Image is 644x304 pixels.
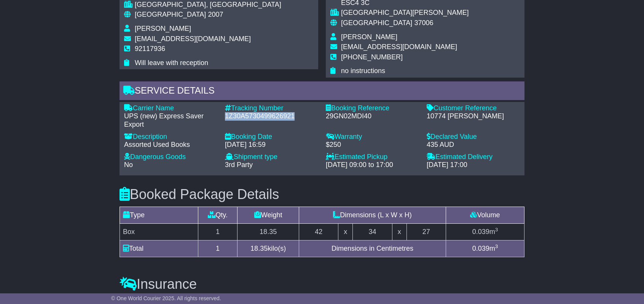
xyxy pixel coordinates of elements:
[198,207,238,223] td: Qty.
[124,133,217,141] div: Description
[135,45,165,53] span: 92117936
[124,161,133,169] span: No
[124,141,217,149] div: Assorted Used Books
[446,207,524,223] td: Volume
[427,141,520,149] div: 435 AUD
[250,245,268,252] span: 18.35
[326,112,419,121] div: 29GN02MDI40
[124,153,217,161] div: Dangerous Goods
[198,223,238,240] td: 1
[120,187,524,202] h3: Booked Package Details
[341,43,457,51] span: [EMAIL_ADDRESS][DOMAIN_NAME]
[124,112,217,129] div: UPS (new) Express Saver Export
[120,240,198,257] td: Total
[495,244,498,249] sup: 3
[326,104,419,113] div: Booking Reference
[341,67,385,75] span: no instructions
[326,161,419,169] div: [DATE] 09:00 to 17:00
[446,223,524,240] td: m
[326,153,419,161] div: Estimated Pickup
[120,81,524,102] div: Service Details
[225,104,318,113] div: Tracking Number
[135,1,281,9] div: [GEOGRAPHIC_DATA], [GEOGRAPHIC_DATA]
[326,133,419,141] div: Warranty
[495,227,498,232] sup: 3
[427,104,520,113] div: Customer Reference
[338,223,353,240] td: x
[238,223,299,240] td: 18.35
[135,35,251,43] span: [EMAIL_ADDRESS][DOMAIN_NAME]
[120,223,198,240] td: Box
[299,207,446,223] td: Dimensions (L x W x H)
[225,153,318,161] div: Shipment type
[208,11,223,18] span: 2007
[427,133,520,141] div: Declared Value
[392,223,406,240] td: x
[120,277,524,292] h3: Insurance
[225,141,318,149] div: [DATE] 16:59
[353,223,392,240] td: 34
[406,223,446,240] td: 27
[446,240,524,257] td: m
[135,25,191,32] span: [PERSON_NAME]
[427,153,520,161] div: Estimated Delivery
[120,207,198,223] td: Type
[326,141,419,149] div: $250
[225,133,318,141] div: Booking Date
[238,207,299,223] td: Weight
[341,33,397,41] span: [PERSON_NAME]
[472,228,489,236] span: 0.039
[135,59,208,67] span: Will leave with reception
[341,53,403,61] span: [PHONE_NUMBER]
[341,9,469,17] div: [GEOGRAPHIC_DATA][PERSON_NAME]
[427,161,520,169] div: [DATE] 17:00
[135,11,206,18] span: [GEOGRAPHIC_DATA]
[225,112,318,121] div: 1Z30A5730499626921
[299,240,446,257] td: Dimensions in Centimetres
[124,104,217,113] div: Carrier Name
[198,240,238,257] td: 1
[472,245,489,252] span: 0.039
[427,112,520,121] div: 10774 [PERSON_NAME]
[111,295,221,301] span: © One World Courier 2025. All rights reserved.
[414,19,433,27] span: 37006
[299,223,338,240] td: 42
[341,19,412,27] span: [GEOGRAPHIC_DATA]
[238,240,299,257] td: kilo(s)
[225,161,253,169] span: 3rd Party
